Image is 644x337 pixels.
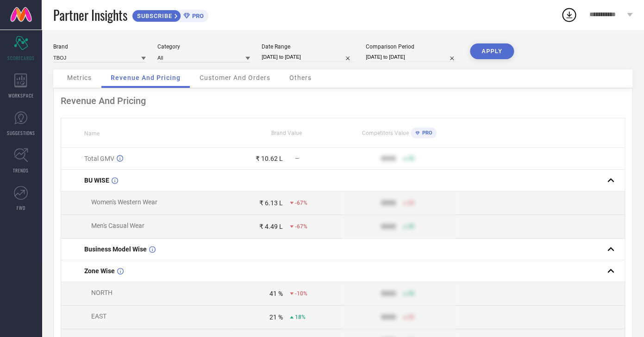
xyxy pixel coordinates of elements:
button: APPLY [470,43,514,59]
input: Select comparison period [366,52,458,62]
span: Brand Value [271,130,302,136]
span: -10% [295,290,307,297]
span: BU WISE [84,177,109,184]
span: 50 [408,223,414,230]
span: Others [289,74,312,81]
span: Business Model Wise [84,245,147,253]
span: WORKSPACE [8,92,34,99]
div: 9999 [381,199,396,207]
span: -67% [295,223,307,230]
span: Zone Wise [84,267,115,275]
input: Select date range [262,52,354,62]
span: Name [84,130,100,137]
div: 9999 [381,223,396,230]
span: — [295,155,299,162]
span: NORTH [91,289,113,296]
span: 50 [408,155,414,162]
span: Men's Casual Wear [91,222,144,229]
span: Partner Insights [53,6,127,25]
span: Competitors Value [362,130,408,136]
span: Metrics [67,74,92,81]
div: 9999 [381,155,396,162]
div: 9999 [381,313,396,321]
span: Customer And Orders [200,74,270,81]
span: 18% [295,314,306,320]
div: ₹ 4.49 L [259,223,283,230]
div: Date Range [262,43,354,50]
span: PRO [419,130,432,136]
div: 9999 [381,290,396,297]
span: SUGGESTIONS [7,129,35,136]
div: Revenue And Pricing [61,95,625,106]
span: 50 [408,200,414,206]
div: Category [157,43,250,50]
a: SUBSCRIBEPRO [132,7,208,22]
div: Comparison Period [366,43,458,50]
span: Total GMV [84,155,114,162]
span: 50 [408,314,414,320]
span: SUBSCRIBE [132,12,175,19]
div: 21 % [269,313,283,321]
span: FWD [17,204,25,211]
div: ₹ 10.62 L [256,155,283,162]
span: 50 [408,290,414,297]
span: TRENDS [13,167,29,174]
span: Revenue And Pricing [111,74,181,81]
span: Women's Western Wear [91,198,157,206]
span: -67% [295,200,307,206]
span: SCORECARDS [7,55,35,61]
span: PRO [190,12,204,19]
div: 41 % [269,290,283,297]
div: ₹ 6.13 L [259,199,283,207]
span: EAST [91,312,106,320]
div: Open download list [561,6,577,23]
div: Brand [53,43,146,50]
